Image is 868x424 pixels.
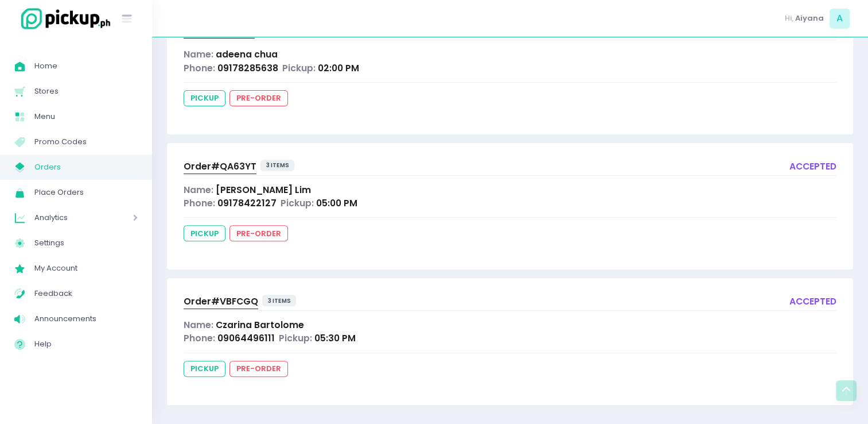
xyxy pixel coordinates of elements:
span: Announcements [34,311,138,326]
span: Orders [34,160,138,175]
span: 09064496111 [217,332,275,344]
img: logo [14,6,112,31]
span: Stores [34,84,138,99]
span: Aiyana [795,13,824,24]
span: Promo Codes [34,134,138,149]
span: pickup [184,225,225,241]
a: Order#QA63YT [184,160,256,175]
span: Order# QA63YT [184,160,256,172]
span: pre-order [229,225,288,241]
div: accepted [789,295,836,310]
span: Hi, [785,13,793,24]
span: Feedback [34,286,138,301]
span: pre-order [229,90,288,106]
span: Name: [184,184,213,196]
span: 05:00 PM [316,197,357,209]
span: Name: [184,48,213,60]
span: 05:30 PM [314,332,356,344]
span: pickup [184,90,225,106]
span: A [830,9,850,29]
span: Place Orders [34,185,138,200]
span: [PERSON_NAME] Lim [216,184,311,196]
span: Analytics [34,210,100,225]
span: pre-order [229,361,288,377]
span: Home [34,59,138,74]
span: My Account [34,261,138,276]
span: 09178285638 [217,62,278,74]
span: 09178422127 [217,197,277,209]
span: Phone: [184,332,215,344]
span: Menu [34,109,138,124]
div: accepted [789,160,836,175]
span: 3 items [260,160,295,171]
span: Phone: [184,62,215,74]
span: Pickup: [282,62,316,74]
span: adeena chua [216,48,278,60]
span: Order# VBFCGQ [184,295,258,307]
span: Help [34,337,138,352]
span: Phone: [184,197,215,209]
span: Czarina Bartolome [216,319,304,331]
a: Order#VBFCGQ [184,295,258,310]
span: Pickup: [279,332,312,344]
span: Pickup: [281,197,314,209]
span: 3 items [262,295,297,306]
span: 02:00 PM [318,62,359,74]
span: Name: [184,319,213,331]
span: pickup [184,361,225,377]
span: Settings [34,236,138,250]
